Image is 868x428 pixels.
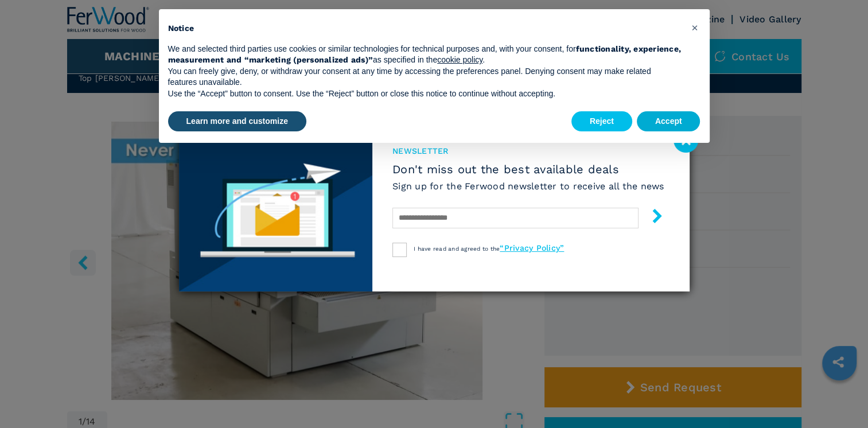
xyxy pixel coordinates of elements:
button: Close this notice [686,18,704,37]
span: Don't miss out the best available deals [392,162,664,176]
span: × [691,21,698,34]
h6: Sign up for the Ferwood newsletter to receive all the news [392,180,664,193]
img: Newsletter image [179,137,373,291]
button: Reject [571,111,632,132]
button: Learn more and customize [168,111,306,132]
button: Accept [637,111,700,132]
strong: functionality, experience, measurement and “marketing (personalized ads)” [168,44,682,65]
p: You can freely give, deny, or withdraw your consent at any time by accessing the preferences pane... [168,66,682,88]
a: cookie policy [437,55,482,64]
span: I have read and agreed to the [414,246,564,252]
h2: Notice [168,23,682,34]
p: Use the “Accept” button to consent. Use the “Reject” button or close this notice to continue with... [168,88,682,100]
p: We and selected third parties use cookies or similar technologies for technical purposes and, wit... [168,44,682,66]
a: “Privacy Policy” [500,243,564,252]
button: submit-button [639,204,664,231]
